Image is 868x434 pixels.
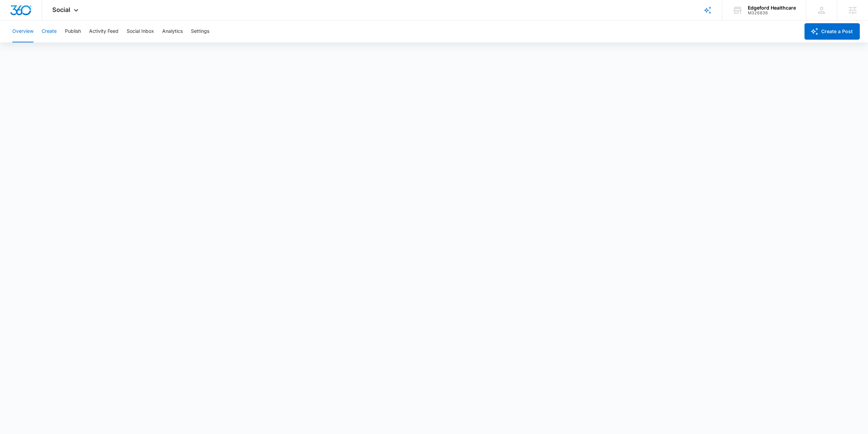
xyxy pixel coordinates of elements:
[804,23,860,40] button: Create a Post
[65,21,81,42] button: Publish
[42,21,57,42] button: Create
[89,21,118,42] button: Activity Feed
[748,5,796,11] div: account name
[191,21,209,42] button: Settings
[12,21,33,42] button: Overview
[52,6,70,13] span: Social
[162,21,183,42] button: Analytics
[748,11,796,15] div: account id
[127,21,154,42] button: Social Inbox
